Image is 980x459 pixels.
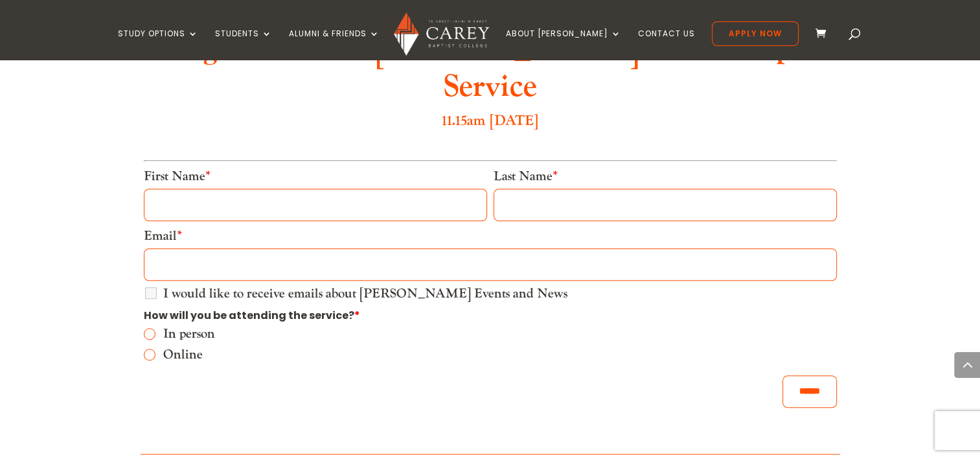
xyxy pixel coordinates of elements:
a: About [PERSON_NAME] [506,29,621,60]
label: First Name [144,168,211,185]
a: Contact Us [638,29,695,60]
a: Apply Now [712,21,799,46]
label: Last Name [494,168,558,185]
a: Study Options [118,29,198,60]
img: Carey Baptist College [394,12,489,56]
a: Students [215,29,272,60]
label: Email [144,228,182,244]
label: In person [163,327,837,340]
label: I would like to receive emails about [PERSON_NAME] Events and News [163,287,567,300]
span: How will you be attending the service? [144,308,360,323]
b: Register for the [PERSON_NAME] Final Chapel Service [166,30,814,107]
font: 11.15am [DATE] [442,112,538,130]
a: Alumni & Friends [289,29,380,60]
label: Online [163,348,837,361]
